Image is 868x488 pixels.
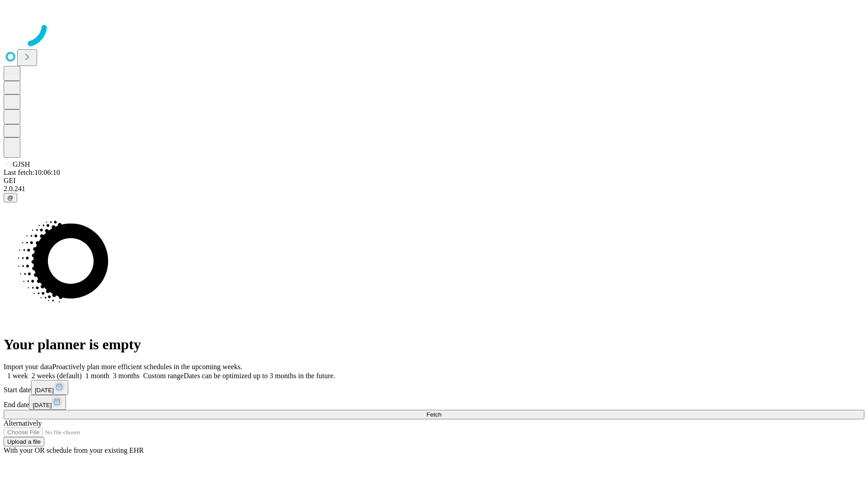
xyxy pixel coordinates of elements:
[29,395,66,410] button: [DATE]
[184,372,335,380] span: Dates can be optimized up to 3 months in the future.
[4,185,864,193] div: 2.0.241
[32,372,82,380] span: 2 weeks (default)
[4,169,60,176] span: Last fetch: 10:06:10
[113,372,140,380] span: 3 months
[7,194,14,201] span: @
[4,446,144,454] span: With your OR schedule from your existing EHR
[13,160,30,168] span: GJSH
[4,437,44,446] button: Upload a file
[426,411,441,418] span: Fetch
[52,363,242,371] span: Proactively plan more efficient schedules in the upcoming weeks.
[4,395,864,410] div: End date
[31,380,68,395] button: [DATE]
[35,387,54,394] span: [DATE]
[4,419,42,427] span: Alternatively
[4,363,52,371] span: Import your data
[4,193,17,202] button: @
[4,410,864,419] button: Fetch
[4,380,864,395] div: Start date
[4,336,864,353] h1: Your planner is empty
[85,372,109,380] span: 1 month
[4,177,864,185] div: GEI
[7,372,28,380] span: 1 week
[143,372,184,380] span: Custom range
[33,402,52,408] span: [DATE]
